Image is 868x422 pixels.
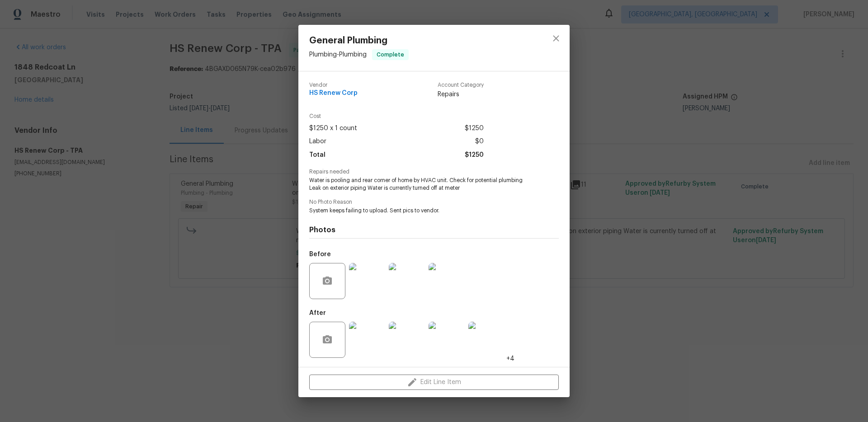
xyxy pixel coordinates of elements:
span: Complete [373,50,408,59]
span: Account Category [438,82,484,88]
span: Labor [309,135,326,148]
span: Plumbing - Plumbing [309,52,367,58]
span: Cost [309,113,484,119]
span: No Photo Reason [309,199,559,205]
span: $1250 [465,149,484,162]
span: $1250 x 1 count [309,122,357,135]
span: Repairs needed [309,169,559,175]
span: Repairs [438,90,484,99]
span: System keeps failing to upload. Sent pics to vendor. [309,207,534,215]
span: +4 [506,354,514,363]
span: Vendor [309,82,358,88]
span: HS Renew Corp [309,90,358,97]
span: $0 [475,135,484,148]
span: $1250 [465,122,484,135]
button: close [545,28,567,49]
h4: Photos [309,225,559,234]
span: Total [309,149,325,162]
h5: After [309,310,326,316]
span: Water is pooling and rear corner of home by HVAC unit. Check for potential plumbing Leak on exter... [309,177,534,192]
span: General Plumbing [309,36,409,46]
h5: Before [309,251,331,258]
